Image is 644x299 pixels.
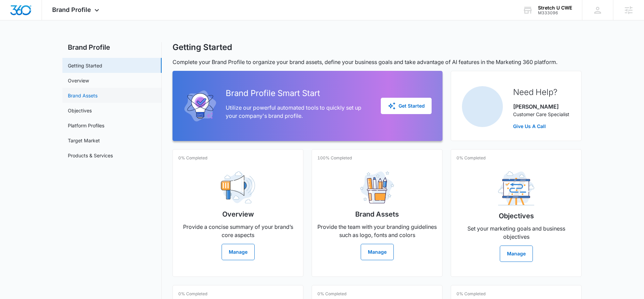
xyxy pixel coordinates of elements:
p: 0% Completed [456,155,485,161]
div: account id [538,11,572,15]
p: Provide the team with your branding guidelines such as logo, fonts and colors [317,223,437,239]
a: 100% CompletedBrand AssetsProvide the team with your branding guidelines such as logo, fonts and ... [312,149,443,277]
a: Brand Assets [68,92,98,99]
p: Set your marketing goals and business objectives [456,224,576,241]
button: Manage [222,244,255,260]
a: Overview [68,77,89,84]
h2: Need Help? [513,86,569,98]
p: 0% Completed [456,291,485,297]
a: 0% CompletedOverviewProvide a concise summary of your brand’s core aspectsManage [173,149,303,277]
button: Get Started [381,98,432,114]
a: Products & Services [68,152,113,159]
a: Give Us A Call [513,123,569,130]
a: Platform Profiles [68,122,104,129]
h2: Overview [222,209,254,219]
p: [PERSON_NAME] [513,103,569,111]
p: Complete your Brand Profile to organize your brand assets, define your business goals and take ad... [173,58,582,66]
a: 0% CompletedObjectivesSet your marketing goals and business objectivesManage [451,149,582,277]
a: Target Market [68,137,100,144]
h2: Brand Profile [62,42,162,52]
button: Manage [361,244,394,260]
p: Utilize our powerful automated tools to quickly set up your company's brand profile. [226,104,370,120]
button: Manage [500,246,533,262]
img: Cody McCoy [462,86,503,127]
span: Brand Profile [52,6,91,13]
a: Objectives [68,107,92,114]
p: Provide a concise summary of your brand’s core aspects [178,223,298,239]
p: 0% Completed [178,291,207,297]
p: Customer Care Specialist [513,111,569,118]
div: account name [538,5,572,11]
h2: Objectives [499,211,534,221]
h1: Getting Started [173,42,232,52]
h2: Brand Assets [355,209,399,219]
p: 0% Completed [178,155,207,161]
a: Getting Started [68,62,102,69]
p: 100% Completed [317,155,352,161]
h2: Brand Profile Smart Start [226,87,370,99]
p: 0% Completed [317,291,346,297]
div: Get Started [388,102,425,110]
